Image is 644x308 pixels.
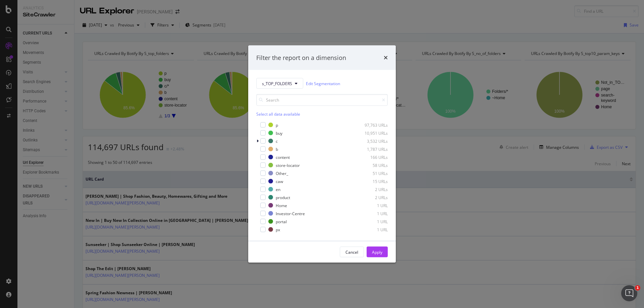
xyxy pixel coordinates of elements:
div: en [276,186,280,192]
div: Investor-Centre [276,210,305,216]
button: Apply [367,247,388,257]
div: b [276,146,278,152]
div: Cancel [345,249,358,255]
div: 2 URLs [355,194,388,200]
div: caw [276,178,283,184]
div: Select all data available [256,111,388,117]
div: 166 URLs [355,154,388,160]
div: 51 URLs [355,170,388,176]
div: product [276,194,290,200]
div: portal [276,219,287,224]
div: c [276,138,278,144]
a: Edit Segmentation [306,80,340,87]
div: Apply [372,249,382,255]
div: 10,951 URLs [355,130,388,136]
div: Filter the report on a dimension [256,53,346,62]
button: Cancel [340,247,364,257]
div: Other_ [276,170,288,176]
div: modal [248,45,396,263]
div: store-locator [276,162,300,168]
span: s_TOP_FOLDERS [262,80,292,86]
span: 1 [635,285,640,291]
div: 1,787 URLs [355,146,388,152]
div: p [276,122,278,128]
button: s_TOP_FOLDERS [256,78,303,89]
div: Home [276,202,287,208]
div: buy [276,130,282,136]
div: 1 URL [355,210,388,216]
div: 2 URLs [355,186,388,192]
div: 15 URLs [355,178,388,184]
div: content [276,154,290,160]
div: times [384,53,388,62]
div: 3,532 URLs [355,138,388,144]
div: 58 URLs [355,162,388,168]
iframe: Intercom live chat [621,285,637,301]
div: 1 URL [355,219,388,224]
div: 1 URL [355,202,388,208]
input: Search [256,94,388,106]
div: 1 URL [355,227,388,232]
div: px [276,227,280,232]
div: 97,763 URLs [355,122,388,128]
